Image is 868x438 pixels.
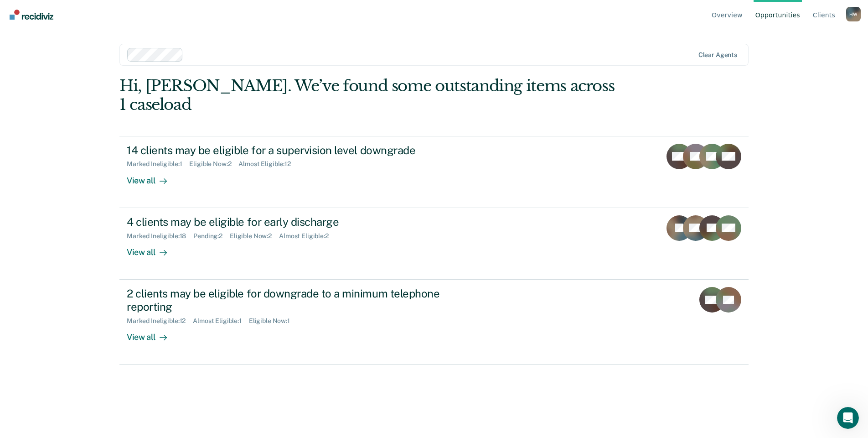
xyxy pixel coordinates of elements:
iframe: Intercom live chat [837,407,859,429]
div: Almost Eligible : 2 [279,232,336,240]
div: View all [127,240,178,257]
a: 2 clients may be eligible for downgrade to a minimum telephone reportingMarked Ineligible:12Almos... [119,280,749,365]
div: Marked Ineligible : 18 [127,232,193,240]
div: Marked Ineligible : 12 [127,317,193,325]
div: 14 clients may be eligible for a supervision level downgrade [127,144,447,157]
a: 4 clients may be eligible for early dischargeMarked Ineligible:18Pending:2Eligible Now:2Almost El... [119,208,749,280]
div: Clear agents [698,51,737,59]
div: Pending : 2 [193,232,230,240]
div: 2 clients may be eligible for downgrade to a minimum telephone reporting [127,287,447,313]
div: View all [127,168,178,186]
div: Eligible Now : 2 [189,160,238,168]
button: Profile dropdown button [846,7,861,21]
div: Marked Ineligible : 1 [127,160,189,168]
img: Recidiviz [10,10,53,20]
div: H W [846,7,861,21]
div: Eligible Now : 2 [230,232,279,240]
a: 14 clients may be eligible for a supervision level downgradeMarked Ineligible:1Eligible Now:2Almo... [119,136,749,208]
div: View all [127,324,178,342]
div: Almost Eligible : 1 [193,317,249,325]
div: Eligible Now : 1 [249,317,297,325]
div: 4 clients may be eligible for early discharge [127,215,447,229]
div: Almost Eligible : 12 [238,160,298,168]
div: Hi, [PERSON_NAME]. We’ve found some outstanding items across 1 caseload [119,77,623,114]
